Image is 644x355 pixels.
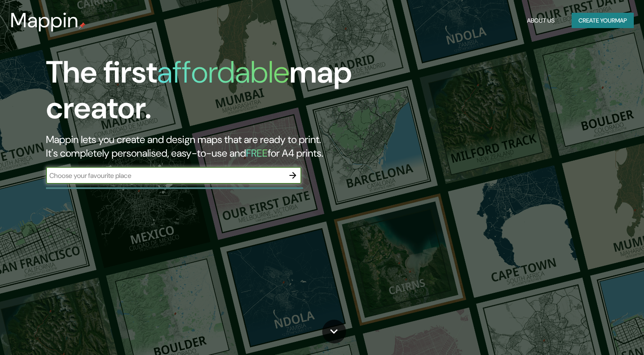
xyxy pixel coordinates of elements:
[572,13,634,29] button: Create yourmap
[246,146,268,160] h5: FREE
[46,133,368,160] h2: Mappin lets you create and design maps that are ready to print. It's completely personalised, eas...
[79,22,86,29] img: mappin-pin
[157,52,289,92] h1: affordable
[46,54,368,133] h1: The first map creator.
[524,13,558,29] button: About Us
[46,171,284,180] input: Choose your favourite place
[10,9,79,32] h3: Mappin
